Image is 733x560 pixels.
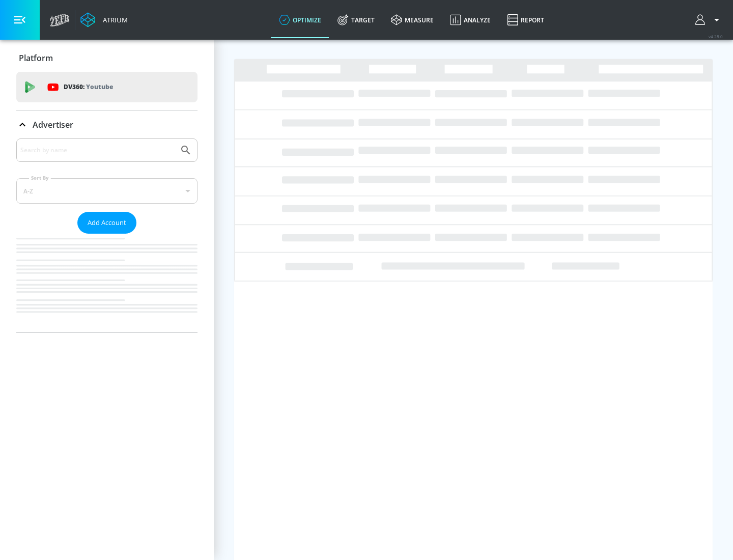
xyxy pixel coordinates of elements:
input: Search by name [20,144,175,157]
nav: list of Advertiser [16,234,198,332]
div: Advertiser [16,110,198,139]
a: Atrium [80,12,128,27]
div: Advertiser [16,138,198,332]
p: Youtube [86,81,113,92]
a: Target [329,2,383,38]
span: v 4.28.0 [709,34,723,39]
label: Sort By [29,175,51,181]
div: DV360: Youtube [16,72,198,102]
p: Advertiser [33,119,73,130]
a: Report [499,2,552,38]
a: optimize [271,2,329,38]
p: Platform [19,52,53,64]
div: Platform [16,44,198,72]
a: Analyze [442,2,499,38]
a: measure [383,2,442,38]
div: A-Z [16,178,198,204]
p: DV360: [64,81,113,93]
span: Add Account [88,217,126,229]
div: Atrium [99,15,128,24]
button: Add Account [77,212,136,234]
